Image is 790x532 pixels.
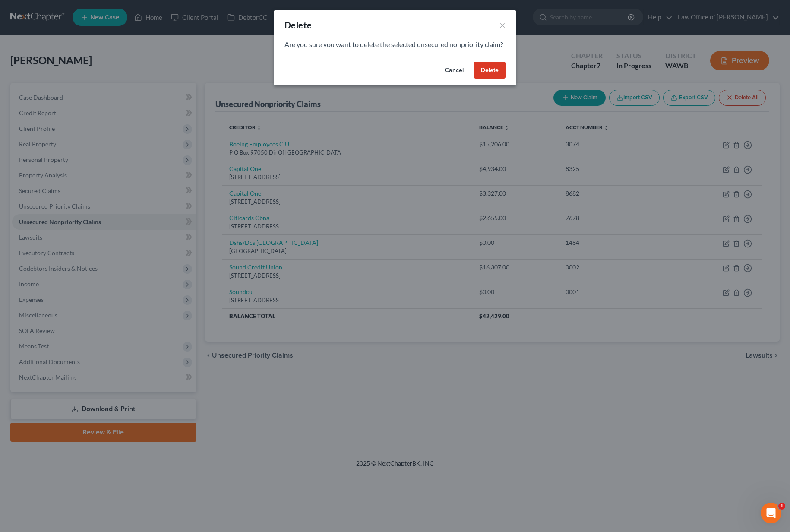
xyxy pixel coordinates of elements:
span: 1 [778,503,785,510]
p: Are you sure you want to delete the selected unsecured nonpriority claim? [284,40,506,50]
iframe: Intercom live chat [761,503,781,523]
button: × [499,20,506,30]
div: Delete [284,19,312,31]
button: Cancel [438,62,471,79]
button: Delete [474,62,506,79]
